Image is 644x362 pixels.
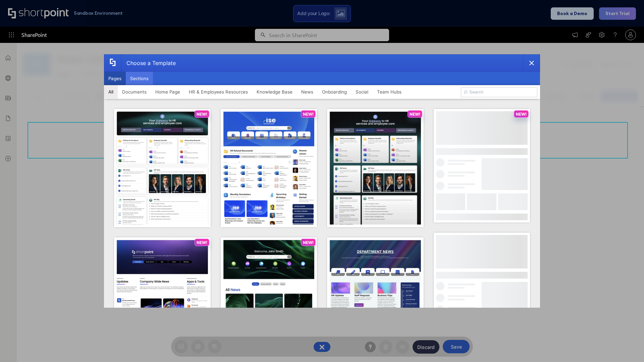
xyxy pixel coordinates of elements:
button: All [104,85,118,99]
p: NEW! [516,112,527,117]
p: NEW! [303,112,314,117]
button: Team Hubs [373,85,406,99]
button: Social [351,85,373,99]
iframe: Chat Widget [610,330,644,362]
button: Home Page [151,85,184,99]
button: HR & Employees Resources [184,85,252,99]
button: News [297,85,318,99]
button: Knowledge Base [252,85,297,99]
p: NEW! [197,240,207,245]
button: Pages [104,72,126,85]
input: Search [461,87,537,97]
button: Sections [126,72,153,85]
button: Onboarding [318,85,351,99]
div: Choose a Template [121,55,176,71]
div: template selector [104,54,540,308]
button: Documents [118,85,151,99]
p: NEW! [410,112,420,117]
p: NEW! [197,112,207,117]
p: NEW! [303,240,314,245]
